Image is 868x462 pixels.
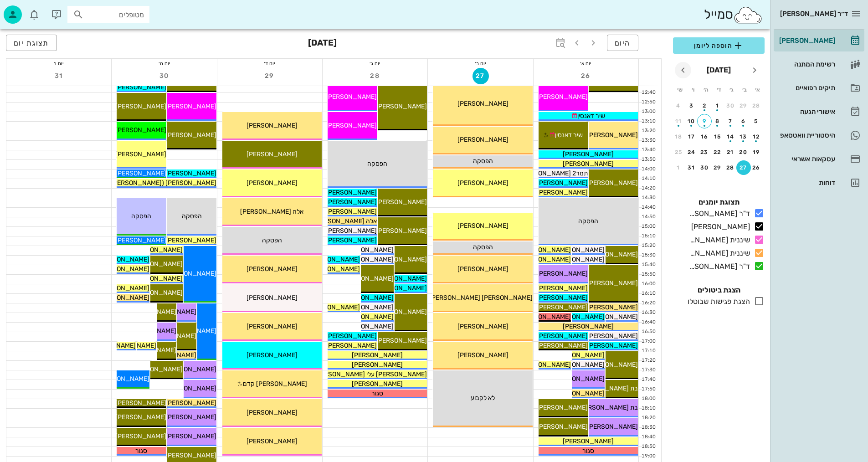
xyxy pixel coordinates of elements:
[774,77,864,99] a: תיקים רפואיים
[165,365,216,373] span: [PERSON_NAME]
[457,323,508,330] span: [PERSON_NAME]
[700,82,712,98] th: ה׳
[537,284,588,292] span: [PERSON_NAME]
[639,146,657,154] div: 13:40
[352,351,403,359] span: [PERSON_NAME]
[749,145,764,159] button: 19
[671,160,686,175] button: 1
[639,395,657,403] div: 18:00
[343,256,394,263] span: [PERSON_NAME]
[98,284,149,292] span: [PERSON_NAME]
[537,303,588,311] span: [PERSON_NAME]
[639,118,657,125] div: 13:10
[639,156,657,164] div: 13:50
[537,179,588,187] span: [PERSON_NAME]
[577,112,605,120] span: שיר דאנסין
[578,72,594,80] span: 26
[563,437,614,445] span: [PERSON_NAME]
[736,149,751,155] div: 20
[671,114,686,128] button: 11
[733,6,763,24] img: SmileCloud logo
[294,303,360,311] span: [PERSON_NAME] רמות
[639,204,657,211] div: 14:40
[749,149,764,155] div: 19
[520,361,571,369] span: [PERSON_NAME]
[749,133,764,140] div: 12
[563,150,614,158] span: [PERSON_NAME]
[165,452,216,459] span: [PERSON_NAME]
[736,129,751,144] button: 13
[639,443,657,451] div: 18:50
[639,252,657,259] div: 15:30
[115,432,166,440] span: [PERSON_NAME]
[639,89,657,97] div: 12:40
[457,265,508,273] span: [PERSON_NAME]
[639,137,657,144] div: 13:30
[684,296,750,307] div: הצגת פגישות שבוטלו
[749,114,764,128] button: 5
[537,404,588,411] span: [PERSON_NAME]
[639,405,657,412] div: 18:10
[326,342,377,349] span: [PERSON_NAME]
[217,59,322,68] div: יום ד׳
[639,127,657,135] div: 13:20
[457,351,508,359] span: [PERSON_NAME]
[578,68,594,84] button: 26
[165,385,216,392] span: [PERSON_NAME]
[457,136,508,144] span: [PERSON_NAME]
[684,118,699,124] div: 10
[639,194,657,202] div: 14:30
[376,256,427,263] span: [PERSON_NAME]
[607,35,638,51] button: היום
[520,246,571,254] span: [PERSON_NAME]
[639,385,657,393] div: 17:50
[326,189,377,196] span: [PERSON_NAME]
[165,103,216,110] span: [PERSON_NAME]
[182,212,202,220] span: הפסקה
[582,447,594,455] span: סגור
[688,221,750,232] div: [PERSON_NAME]
[262,236,282,244] span: הפסקה
[537,294,588,302] span: [PERSON_NAME]
[165,399,216,407] span: [PERSON_NAME]
[247,122,298,129] span: [PERSON_NAME]
[639,280,657,288] div: 16:00
[376,337,427,344] span: [PERSON_NAME]
[132,275,183,282] span: [PERSON_NAME]
[639,366,657,374] div: 17:30
[723,129,738,144] button: 14
[639,261,657,269] div: 15:40
[457,179,508,187] span: [PERSON_NAME]
[639,232,657,240] div: 15:10
[243,380,307,388] span: [PERSON_NAME] קדם
[587,313,638,321] span: [PERSON_NAME]
[736,133,751,140] div: 13
[537,332,588,340] span: [PERSON_NAME]
[774,101,864,123] a: אישורי הגעה
[429,294,533,302] span: [PERSON_NAME] [PERSON_NAME]
[697,149,712,155] div: 23
[534,59,638,68] div: יום א׳
[471,394,495,402] span: לא לקבוע
[352,361,403,369] span: [PERSON_NAME]
[376,103,427,110] span: [PERSON_NAME]
[710,133,725,140] div: 15
[726,82,738,98] th: ג׳
[639,165,657,173] div: 14:00
[639,213,657,221] div: 14:50
[671,129,686,144] button: 18
[132,246,183,254] span: [PERSON_NAME]
[343,313,394,321] span: [PERSON_NAME]
[639,185,657,192] div: 14:20
[697,160,712,175] button: 30
[698,118,711,124] div: 9
[697,164,712,171] div: 30
[376,275,427,282] span: [PERSON_NAME]
[520,169,588,177] span: תמר2 [PERSON_NAME]
[684,129,699,144] button: 17
[457,222,508,230] span: [PERSON_NAME]
[98,294,149,302] span: [PERSON_NAME]
[367,72,383,80] span: 28
[43,179,216,187] span: [PERSON_NAME] ([PERSON_NAME]) [GEOGRAPHIC_DATA]
[578,217,598,225] span: הפסקה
